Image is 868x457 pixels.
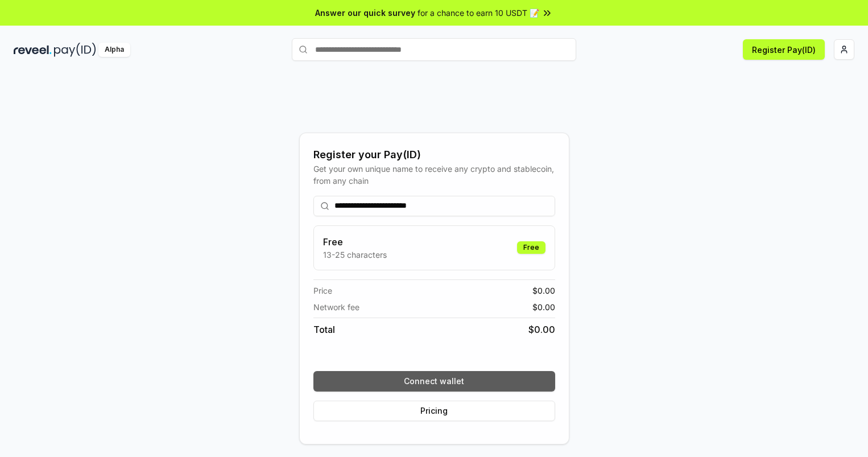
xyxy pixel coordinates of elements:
[313,323,335,336] span: Total
[315,7,415,19] span: Answer our quick survey
[532,301,555,313] span: $ 0.00
[313,147,555,163] div: Register your Pay(ID)
[323,249,387,261] p: 13-25 characters
[743,39,825,60] button: Register Pay(ID)
[14,43,52,57] img: reveel_dark
[54,43,96,57] img: pay_id
[517,241,545,254] div: Free
[313,285,332,297] span: Price
[313,401,555,421] button: Pricing
[528,323,555,336] span: $ 0.00
[532,285,555,297] span: $ 0.00
[323,235,387,249] h3: Free
[98,43,130,57] div: Alpha
[313,163,555,187] div: Get your own unique name to receive any crypto and stablecoin, from any chain
[418,7,539,19] span: for a chance to earn 10 USDT 📝
[313,371,555,392] button: Connect wallet
[313,301,359,313] span: Network fee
